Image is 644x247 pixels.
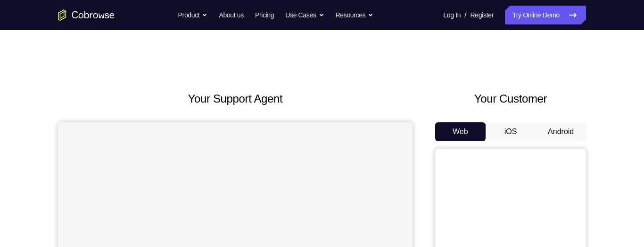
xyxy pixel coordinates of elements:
button: Use Cases [285,6,324,24]
a: About us [219,6,243,24]
h2: Your Support Agent [58,90,413,107]
button: Resources [336,6,374,24]
a: Pricing [255,6,274,24]
a: Log In [443,6,461,24]
a: Register [471,6,494,24]
button: Android [536,122,586,141]
button: Product [178,6,208,24]
button: iOS [486,122,536,141]
button: Web [435,122,486,141]
a: Try Online Demo [505,6,586,24]
span: / [464,9,466,21]
a: Go to the home page [58,9,115,21]
h2: Your Customer [435,90,586,107]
